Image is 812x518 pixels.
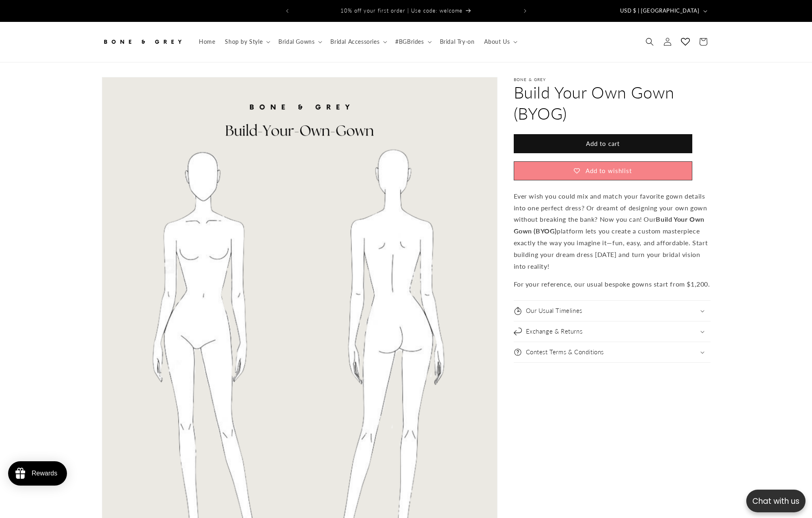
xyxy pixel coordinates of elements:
span: #BGBrides [395,38,424,45]
h2: Contest Terms & Conditions [526,348,604,356]
p: Chat with us [746,495,806,507]
summary: Exchange & Returns [514,321,711,342]
span: Bridal Accessories [330,38,379,45]
span: Home [199,38,215,45]
summary: Our Usual Timelines [514,301,711,321]
summary: Bridal Accessories [325,33,390,50]
span: 10% off your first order | Use code: welcome [340,7,463,14]
summary: Shop by Style [220,33,274,50]
summary: #BGBrides [390,33,435,50]
span: Shop by Style [225,38,263,45]
p: Ever wish you could mix and match your favorite gown details into one perfect dress? Or dreamt of... [514,191,711,272]
button: Previous announcement [278,3,296,19]
button: Add to wishlist [514,161,692,180]
span: Bridal Try-on [440,38,475,45]
h1: Build Your Own Gown (BYOG) [514,82,711,124]
button: Next announcement [516,3,534,19]
div: Rewards [32,470,57,477]
a: Home [194,33,220,50]
summary: Bridal Gowns [274,33,325,50]
button: Add to cart [514,134,692,153]
button: Open chatbox [746,490,806,512]
span: USD $ | [GEOGRAPHIC_DATA] [620,7,700,15]
p: Bone & Grey [514,77,711,82]
a: Bridal Try-on [435,33,480,50]
h2: Exchange & Returns [526,327,583,336]
p: For your reference, our usual bespoke gowns start from $1,200. [514,278,711,290]
button: USD $ | [GEOGRAPHIC_DATA] [615,3,711,19]
span: About Us [484,38,510,45]
h2: Our Usual Timelines [526,307,582,315]
a: Bone and Grey Bridal [99,30,186,54]
span: Bridal Gowns [278,38,314,45]
summary: Contest Terms & Conditions [514,342,711,362]
summary: About Us [479,33,521,50]
img: Bone and Grey Bridal [102,33,183,51]
summary: Search [641,33,659,51]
